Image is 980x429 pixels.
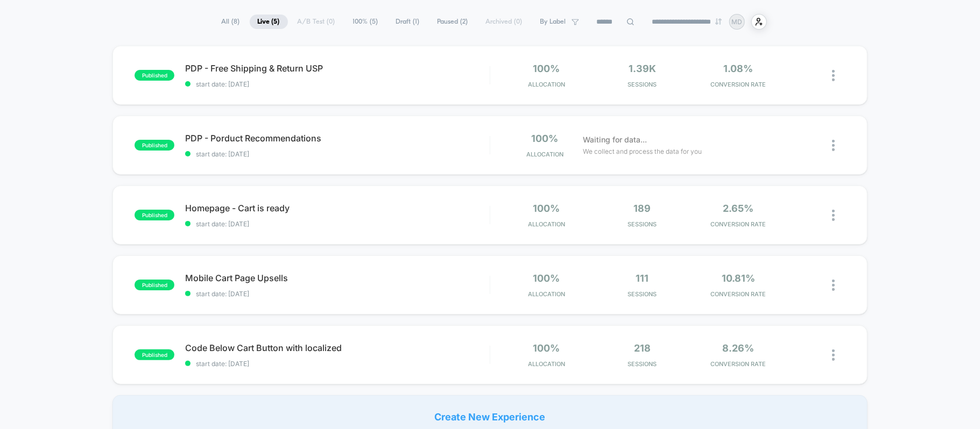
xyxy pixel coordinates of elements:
[185,220,489,228] span: start date: [DATE]
[583,146,702,156] span: We collect and process the data for you
[597,290,687,298] span: Sessions
[185,342,489,353] span: Code Below Cart Button with localized
[693,220,784,228] span: CONVERSION RATE
[135,349,174,360] span: published
[5,258,23,275] button: Play, NEW DEMO 2025-VEED.mp4
[526,151,563,158] span: Allocation
[214,15,248,29] span: All ( 8 )
[723,63,753,74] span: 1.08%
[237,127,263,153] button: Play, NEW DEMO 2025-VEED.mp4
[597,360,687,368] span: Sessions
[832,70,835,81] img: close
[832,280,835,291] img: close
[693,81,784,88] span: CONVERSION RATE
[429,15,476,29] span: Paused ( 2 )
[373,261,401,273] div: Duration
[629,63,656,74] span: 1.39k
[731,18,742,26] p: MD
[528,81,565,88] span: Allocation
[533,273,560,284] span: 100%
[597,220,687,228] span: Sessions
[693,360,784,368] span: CONVERSION RATE
[185,203,489,213] span: Homepage - Cart is ready
[634,203,651,214] span: 189
[528,360,565,368] span: Allocation
[345,15,386,29] span: 100% ( 5 )
[715,18,722,25] img: end
[597,81,687,88] span: Sessions
[528,290,565,298] span: Allocation
[832,349,835,361] img: close
[185,360,489,368] span: start date: [DATE]
[533,203,560,214] span: 100%
[185,273,489,283] span: Mobile Cart Page Upsells
[636,273,649,284] span: 111
[185,80,489,88] span: start date: [DATE]
[135,280,174,290] span: published
[185,150,489,158] span: start date: [DATE]
[528,220,565,228] span: Allocation
[583,134,647,146] span: Waiting for data...
[135,210,174,220] span: published
[185,133,489,144] span: PDP - Porduct Recommendations
[722,342,754,354] span: 8.26%
[634,342,651,354] span: 218
[388,15,428,29] span: Draft ( 1 )
[250,15,288,29] span: Live ( 5 )
[540,18,566,26] span: By Label
[135,70,174,81] span: published
[832,210,835,221] img: close
[533,342,560,354] span: 100%
[185,290,489,298] span: start date: [DATE]
[135,140,174,151] span: published
[722,273,755,284] span: 10.81%
[185,63,489,74] span: PDP - Free Shipping & Return USP
[693,290,784,298] span: CONVERSION RATE
[832,140,835,151] img: close
[533,63,560,74] span: 100%
[723,203,753,214] span: 2.65%
[422,262,455,272] input: Volume
[8,244,494,254] input: Seek
[347,261,371,273] div: Current time
[531,133,558,144] span: 100%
